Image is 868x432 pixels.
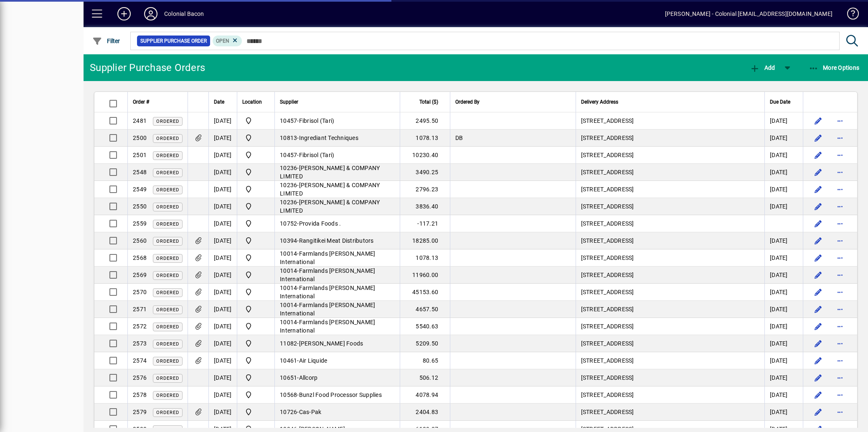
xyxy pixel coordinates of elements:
[833,114,847,127] button: More options
[299,152,335,158] span: Fibrisol (Tari)
[812,251,825,264] button: Edit
[156,153,179,158] span: Ordered
[770,97,790,107] span: Due Date
[764,369,803,386] td: [DATE]
[208,301,237,318] td: [DATE]
[764,352,803,369] td: [DATE]
[400,215,450,232] td: -117.21
[90,61,205,74] div: Supplier Purchase Orders
[299,357,327,364] span: Air Liquide
[405,97,446,107] div: Total ($)
[812,131,825,145] button: Edit
[242,373,269,383] span: Colonial Bacon
[208,404,237,421] td: [DATE]
[280,97,395,107] div: Supplier
[133,374,147,381] span: 2576
[299,135,358,141] span: Ingrediant Techniques
[133,186,147,193] span: 2549
[274,284,400,301] td: -
[111,6,137,21] button: Add
[242,219,269,229] span: Colonial Bacon
[764,181,803,198] td: [DATE]
[280,250,297,257] span: 10014
[812,234,825,247] button: Edit
[156,273,179,278] span: Ordered
[90,33,122,48] button: Filter
[833,148,847,162] button: More options
[280,199,380,214] span: [PERSON_NAME] & COMPANY LIMITED
[576,301,764,318] td: [STREET_ADDRESS]
[576,112,764,130] td: [STREET_ADDRESS]
[400,284,450,301] td: 45153.60
[812,200,825,213] button: Edit
[400,386,450,404] td: 4078.94
[137,6,164,21] button: Profile
[274,147,400,164] td: -
[133,272,147,278] span: 2569
[274,215,400,232] td: -
[812,337,825,350] button: Edit
[274,404,400,421] td: -
[833,371,847,384] button: More options
[242,236,269,246] span: Colonial Bacon
[280,285,297,291] span: 10014
[274,249,400,267] td: -
[156,393,179,398] span: Ordered
[812,405,825,419] button: Edit
[156,376,179,381] span: Ordered
[833,165,847,179] button: More options
[92,38,120,44] span: Filter
[280,182,380,197] span: [PERSON_NAME] & COMPANY LIMITED
[812,371,825,384] button: Edit
[140,37,207,45] span: Supplier Purchase Order
[274,369,400,386] td: -
[242,184,269,194] span: Colonial Bacon
[133,97,149,107] span: Order #
[833,405,847,419] button: More options
[280,135,297,141] span: 10813
[833,320,847,333] button: More options
[208,335,237,352] td: [DATE]
[213,36,242,46] mat-chip: Completion Status: Open
[156,239,179,244] span: Ordered
[133,203,147,210] span: 2550
[764,130,803,147] td: [DATE]
[242,150,269,160] span: Colonial Bacon
[400,181,450,198] td: 2796.23
[812,285,825,299] button: Edit
[156,221,179,227] span: Ordered
[764,232,803,249] td: [DATE]
[280,199,297,206] span: 10236
[576,232,764,249] td: [STREET_ADDRESS]
[156,324,179,330] span: Ordered
[400,198,450,215] td: 3836.40
[156,119,179,124] span: Ordered
[576,267,764,284] td: [STREET_ADDRESS]
[764,284,803,301] td: [DATE]
[812,302,825,316] button: Edit
[770,97,798,107] div: Due Date
[764,198,803,215] td: [DATE]
[208,198,237,215] td: [DATE]
[400,249,450,267] td: 1078.13
[133,357,147,364] span: 2574
[764,301,803,318] td: [DATE]
[280,152,297,158] span: 10457
[156,307,179,313] span: Ordered
[576,130,764,147] td: [STREET_ADDRESS]
[750,64,775,71] span: Add
[133,323,147,330] span: 2572
[156,256,179,261] span: Ordered
[764,404,803,421] td: [DATE]
[280,302,297,308] span: 10014
[812,354,825,367] button: Edit
[299,374,318,381] span: Allcorp
[242,407,269,417] span: Colonial Bacon
[133,152,147,158] span: 2501
[208,130,237,147] td: [DATE]
[833,285,847,299] button: More options
[280,97,298,107] span: Supplier
[841,2,858,29] a: Knowledge Base
[833,388,847,402] button: More options
[400,147,450,164] td: 10230.40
